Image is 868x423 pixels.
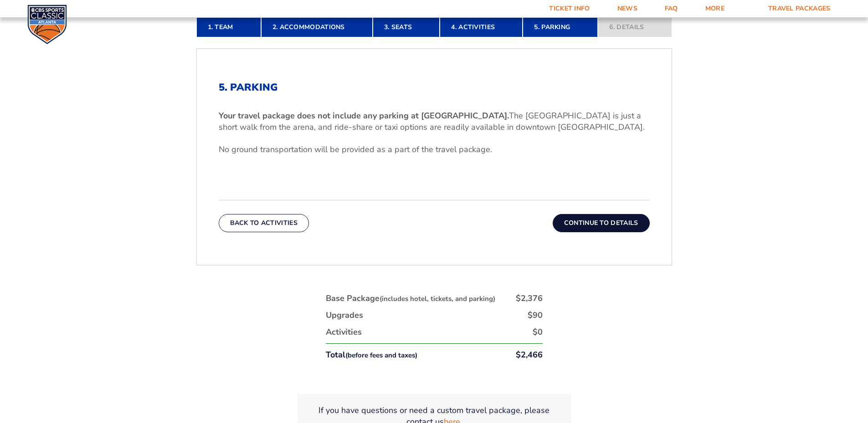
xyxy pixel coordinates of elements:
[516,293,543,304] div: $2,376
[261,17,373,37] a: 2. Accommodations
[326,349,417,361] div: Total
[326,293,495,304] div: Base Package
[219,110,650,133] p: The [GEOGRAPHIC_DATA] is just a short walk from the arena, and ride-share or taxi options are rea...
[373,17,440,37] a: 3. Seats
[528,310,543,321] div: $90
[219,82,650,93] h2: 5. Parking
[440,17,523,37] a: 4. Activities
[219,144,650,155] p: No ground transportation will be provided as a part of the travel package.
[516,349,543,361] div: $2,466
[219,214,309,232] button: Back To Activities
[345,351,417,360] small: (before fees and taxes)
[553,214,650,232] button: Continue To Details
[219,110,509,121] b: Your travel package does not include any parking at [GEOGRAPHIC_DATA].
[196,17,261,37] a: 1. Team
[27,5,67,44] img: CBS Sports Classic
[380,294,495,303] small: (includes hotel, tickets, and parking)
[533,326,543,338] div: $0
[326,326,362,338] div: Activities
[326,310,363,321] div: Upgrades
